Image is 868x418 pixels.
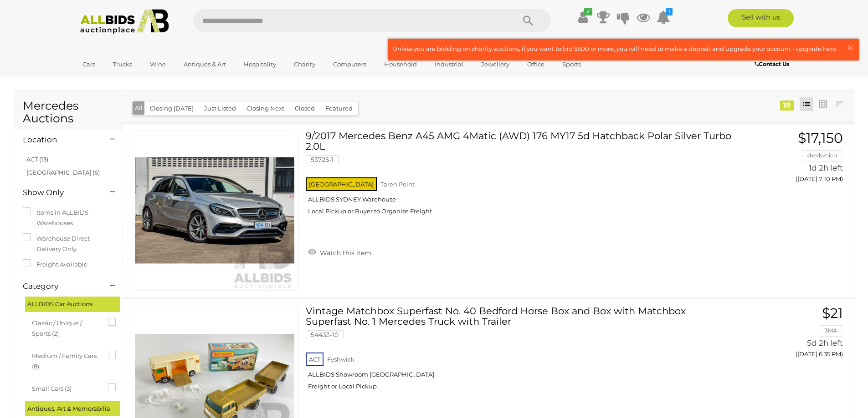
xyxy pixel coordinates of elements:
i: ✔ [584,8,592,15]
label: Warehouse Direct - Delivery Only [23,233,113,255]
label: Items in ALLBIDS Warehouses [23,207,113,229]
a: $17,150 shedwhich 1d 2h left ([DATE] 7:10 PM) [740,131,845,187]
a: ACT (13) [26,156,48,163]
button: Just Listed [199,101,241,116]
i: 1 [666,8,673,15]
img: 53725-1dz_ex.jpg [135,131,294,290]
span: × [846,39,854,56]
a: Computers [327,57,372,72]
a: 9/2017 Mercedes Benz A45 AMG 4Matic (AWD) 176 MY17 5d Hatchback Polar Silver Turbo 2.0L 53725-1 [... [313,131,725,222]
button: Search [505,9,551,32]
h4: Category [23,282,96,291]
a: Watch this item [306,245,374,259]
img: Allbids.com.au [75,9,174,34]
button: Closing Next [241,101,290,116]
button: All [133,101,145,115]
a: Vintage Matchbox Superfast No. 40 Bedford Horse Box and Box with Matchbox Superfast No. 1 Mercede... [313,306,725,397]
h4: Location [23,136,96,144]
a: Sell with us [728,9,794,27]
div: Antiques, Art & Memorabilia [25,401,120,416]
b: Contact Us [755,60,789,67]
label: Freight Available [23,259,87,270]
a: Cars [77,57,101,72]
a: 1 [657,9,670,25]
a: Office [521,57,550,72]
a: Wine [144,57,172,72]
a: Sports [556,57,587,72]
a: Charity [288,57,321,72]
a: Trucks [107,57,138,72]
a: Industrial [429,57,469,72]
div: 19 [780,101,794,111]
span: Medium / Family Cars (8) [32,348,100,372]
button: Closing [DATE] [144,101,199,116]
a: Household [378,57,423,72]
a: Antiques & Art [178,57,232,72]
button: Featured [320,101,358,116]
span: Small Cars (3) [32,381,100,394]
a: Jewellery [475,57,515,72]
a: [GEOGRAPHIC_DATA] [77,72,153,87]
span: Watch this item [318,249,371,257]
h4: Show Only [23,188,96,197]
div: ALLBIDS Car Auctions [25,297,120,312]
span: $17,150 [798,130,843,146]
a: Hospitality [238,57,282,72]
a: Contact Us [755,59,791,69]
a: $21 3MA 5d 2h left ([DATE] 6:35 PM) [740,306,845,363]
a: [GEOGRAPHIC_DATA] (6) [26,169,100,176]
h1: Mercedes Auctions [23,100,113,125]
a: ✔ [576,9,590,25]
button: Closed [289,101,320,116]
span: $21 [822,305,843,322]
span: Classic / Unique / Sports (2) [32,316,100,339]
